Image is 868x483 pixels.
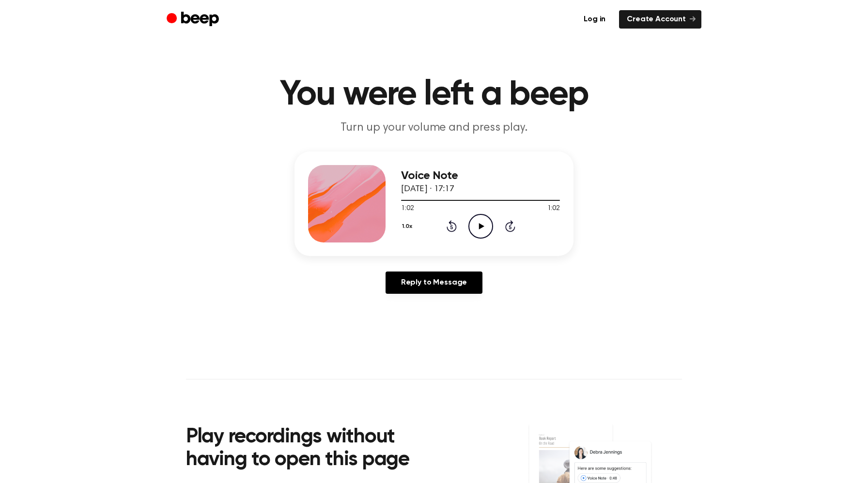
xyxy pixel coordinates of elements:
[386,272,482,294] a: Reply to Message
[186,426,447,472] h2: Play recordings without having to open this page
[248,120,620,136] p: Turn up your volume and press play.
[186,77,682,112] h1: You were left a beep
[619,10,701,29] a: Create Account
[401,218,416,235] button: 1.0x
[547,204,560,214] span: 1:02
[576,10,613,29] a: Log in
[167,10,221,29] a: Beep
[401,185,454,194] span: [DATE] · 17:17
[401,169,560,182] h3: Voice Note
[401,204,414,214] span: 1:02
